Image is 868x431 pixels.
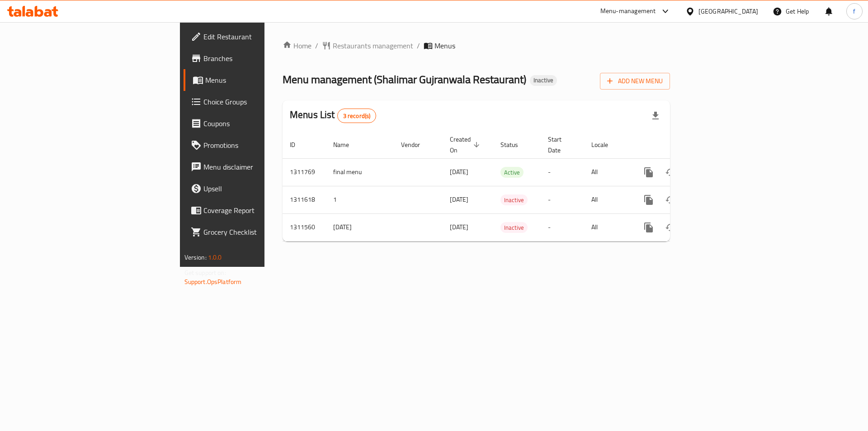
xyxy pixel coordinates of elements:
a: Grocery Checklist [184,221,325,243]
span: f [853,6,855,16]
span: Vendor [401,139,432,150]
table: enhanced table [283,131,732,242]
a: Branches [184,47,325,69]
span: 1.0.0 [208,251,222,263]
span: Choice Groups [203,96,318,107]
a: Choice Groups [184,91,325,113]
span: Inactive [500,223,528,233]
span: 3 record(s) [338,112,376,120]
a: Upsell [184,178,325,199]
a: Support.OpsPlatform [184,276,242,288]
a: Coupons [184,113,325,134]
div: Inactive [530,75,557,86]
span: Active [500,167,524,178]
span: Grocery Checklist [203,227,318,237]
span: Menu management ( Shalimar Gujranwala Restaurant ) [283,69,526,90]
td: All [584,158,631,186]
button: more [638,217,660,238]
button: more [638,161,660,183]
span: Menus [205,75,318,85]
span: [DATE] [450,194,468,205]
div: Menu-management [600,6,656,17]
a: Coverage Report [184,199,325,221]
a: Restaurants management [322,40,413,51]
td: All [584,213,631,241]
div: Total records count [337,109,377,123]
nav: breadcrumb [283,40,670,51]
a: Edit Restaurant [184,26,325,47]
span: Restaurants management [333,40,413,51]
button: more [638,189,660,211]
span: Promotions [203,140,318,151]
span: Inactive [500,195,528,205]
span: Coupons [203,118,318,129]
div: [GEOGRAPHIC_DATA] [698,6,758,16]
span: Menus [434,40,455,51]
span: Menu disclaimer [203,161,318,172]
span: [DATE] [450,166,468,178]
span: Status [500,139,530,150]
span: Locale [591,139,620,150]
td: 1 [326,186,394,213]
a: Menus [184,69,325,91]
span: Add New Menu [607,76,663,87]
td: - [541,158,584,186]
li: / [417,40,420,51]
td: final menu [326,158,394,186]
h2: Menus List [290,108,376,123]
th: Actions [631,131,732,159]
span: Upsell [203,183,318,194]
span: Get support on: [184,267,226,279]
button: Change Status [660,189,681,211]
button: Change Status [660,161,681,183]
span: ID [290,139,307,150]
span: Name [333,139,361,150]
td: [DATE] [326,213,394,241]
span: Edit Restaurant [203,31,318,42]
span: Version: [184,251,207,263]
td: - [541,213,584,241]
td: All [584,186,631,213]
span: Created On [450,134,482,156]
span: Inactive [530,76,557,84]
span: Coverage Report [203,205,318,216]
span: Start Date [548,134,573,156]
span: Branches [203,53,318,64]
a: Promotions [184,134,325,156]
button: Add New Menu [600,73,670,90]
span: [DATE] [450,221,468,233]
div: Export file [645,105,666,127]
button: Change Status [660,217,681,238]
a: Menu disclaimer [184,156,325,178]
div: Inactive [500,222,528,233]
td: - [541,186,584,213]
